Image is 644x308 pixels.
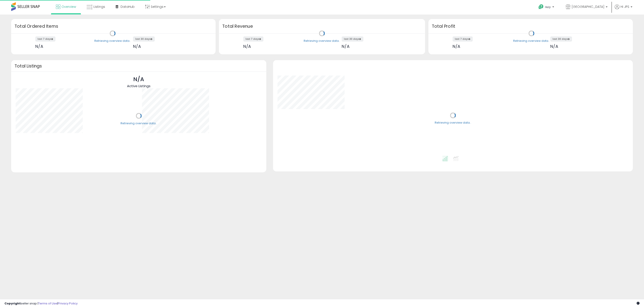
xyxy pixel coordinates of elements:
[621,4,629,9] span: Hi JPS
[304,39,340,43] div: Retrieving overview data..
[61,4,76,9] span: Overview
[121,121,157,125] div: Retrieving overview data..
[513,39,550,43] div: Retrieving overview data..
[94,39,131,43] div: Retrieving overview data..
[93,4,105,9] span: Listings
[435,121,471,125] div: Retrieving overview data..
[121,4,135,9] span: DataHub
[538,4,544,10] i: Get Help
[615,4,632,15] a: Hi JPS
[535,1,559,15] a: Help
[545,5,551,9] span: Help
[572,4,604,9] span: [GEOGRAPHIC_DATA]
